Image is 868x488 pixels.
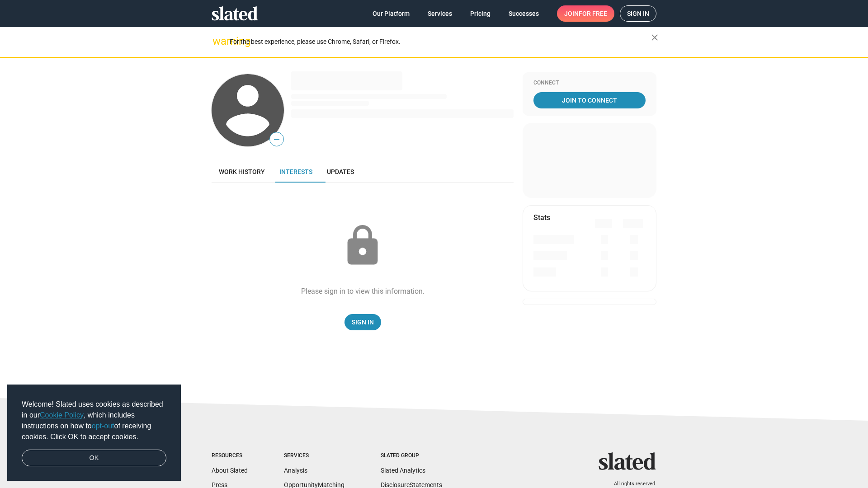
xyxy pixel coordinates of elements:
mat-icon: warning [212,36,223,47]
div: Connect [533,80,646,87]
span: Welcome! Slated uses cookies as described in our , which includes instructions on how to of recei... [22,399,166,442]
div: cookieconsent [7,385,181,481]
a: Joinfor free [557,5,614,22]
a: Slated Analytics [381,467,425,474]
span: Services [428,5,452,22]
a: About Slated [212,467,248,474]
span: Interests [279,168,312,175]
a: Join To Connect [533,92,646,108]
a: Interests [272,161,320,183]
span: Our Platform [373,5,410,22]
span: Pricing [470,5,491,22]
a: Sign in [620,5,656,22]
span: for free [579,5,607,22]
span: Work history [219,168,265,175]
span: Updates [327,168,354,175]
span: Successes [509,5,539,22]
a: Analysis [284,467,307,474]
span: Join To Connect [535,92,644,108]
a: Work history [212,161,272,183]
a: Pricing [463,5,498,22]
a: Updates [320,161,361,183]
a: Our Platform [365,5,417,22]
div: For the best experience, please use Chrome, Safari, or Firefox. [230,36,651,48]
mat-card-title: Stats [533,213,550,222]
span: Sign in [627,6,649,21]
div: Please sign in to view this information. [301,286,425,296]
a: Cookie Policy [40,411,84,419]
a: Successes [501,5,546,22]
span: Join [564,5,607,22]
mat-icon: close [649,32,660,43]
a: Sign In [344,314,381,330]
a: dismiss cookie message [22,450,166,467]
span: Sign In [352,314,374,330]
a: Services [420,5,459,22]
mat-icon: lock [340,223,385,268]
div: Resources [212,452,248,460]
a: opt-out [92,422,114,430]
span: — [270,134,283,145]
div: Slated Group [381,452,442,460]
div: Services [284,452,344,460]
